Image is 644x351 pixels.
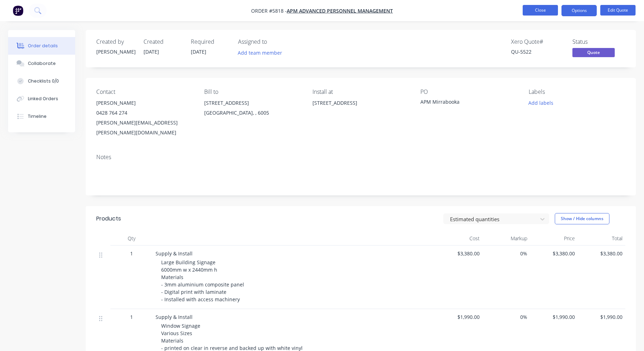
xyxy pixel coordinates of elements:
div: [STREET_ADDRESS] [312,98,409,121]
span: $1,990.00 [438,313,480,321]
button: Edit Quote [600,5,636,16]
div: Order details [28,43,58,49]
span: $3,380.00 [438,250,480,257]
button: Close [523,5,558,16]
button: Collaborate [8,55,75,72]
div: QU-5522 [511,48,564,55]
span: [DATE] [191,48,206,55]
span: Large Building Signage 6000mm w x 2440mm h Materials - 3mm aluminium composite panel - Digital pr... [161,259,245,303]
div: [STREET_ADDRESS] [312,98,409,108]
span: Supply & Install [156,250,193,257]
div: 0428 764 274 [96,108,193,118]
div: Linked Orders [28,96,58,102]
span: Quote [572,48,615,57]
span: 1 [130,313,133,321]
span: [DATE] [144,48,159,55]
img: Factory [13,5,23,16]
div: [STREET_ADDRESS][GEOGRAPHIC_DATA], , 6005 [204,98,301,121]
div: Assigned to [238,38,309,45]
button: Add team member [234,48,286,58]
div: [STREET_ADDRESS] [204,98,301,108]
button: Show / Hide columns [555,213,609,224]
button: Checklists 0/0 [8,72,75,90]
div: Total [578,231,625,246]
span: $3,380.00 [581,250,622,257]
button: Linked Orders [8,90,75,108]
div: Created [144,38,182,45]
div: [PERSON_NAME] [96,98,193,108]
button: Add labels [524,98,557,108]
div: Checklists 0/0 [28,78,59,84]
div: Labels [529,89,625,95]
span: Order #5818 - [251,7,287,14]
button: Options [561,5,597,16]
span: 0% [485,250,527,257]
div: [PERSON_NAME]0428 764 274[PERSON_NAME][EMAIL_ADDRESS][PERSON_NAME][DOMAIN_NAME] [96,98,193,138]
div: Install at [312,89,409,95]
div: Created by [96,38,135,45]
span: $1,990.00 [533,313,575,321]
div: Cost [435,231,482,246]
span: $3,380.00 [533,250,575,257]
button: Order details [8,37,75,55]
span: $1,990.00 [581,313,622,321]
div: [PERSON_NAME][EMAIL_ADDRESS][PERSON_NAME][DOMAIN_NAME] [96,118,193,138]
span: 1 [130,250,133,257]
div: Status [572,38,625,45]
span: 0% [485,313,527,321]
a: APM Advanced Personnel Management [287,7,393,14]
div: APM Mirrabooka [420,98,509,108]
div: Price [530,231,578,246]
div: Qty [110,231,153,246]
span: Supply & Install [156,314,193,320]
div: Markup [482,231,530,246]
button: Add team member [238,48,286,58]
div: Collaborate [28,60,56,67]
div: PO [420,89,517,95]
div: Products [96,214,121,223]
button: Timeline [8,108,75,125]
div: Timeline [28,113,47,120]
div: Bill to [204,89,301,95]
div: Required [191,38,230,45]
div: Notes [96,154,625,161]
div: [GEOGRAPHIC_DATA], , 6005 [204,108,301,118]
div: Xero Quote # [511,38,564,45]
div: Contact [96,89,193,95]
div: [PERSON_NAME] [96,48,135,55]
